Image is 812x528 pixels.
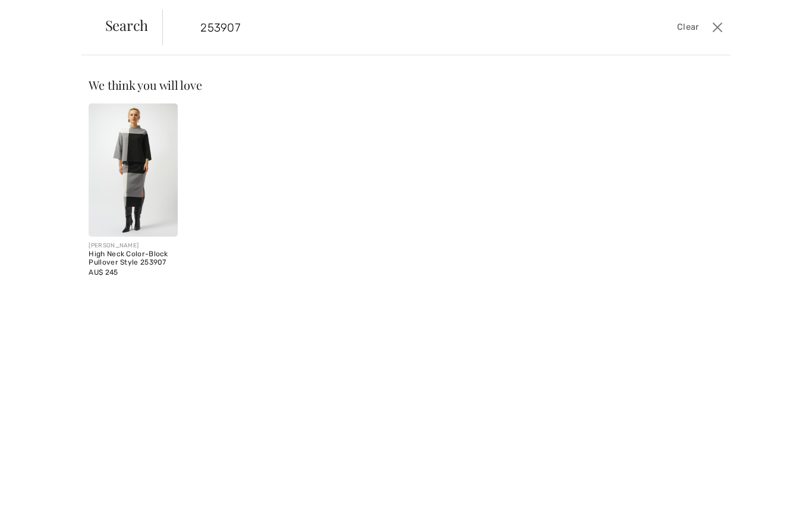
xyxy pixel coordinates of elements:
[89,268,118,276] span: AU$ 245
[89,77,202,93] span: We think you will love
[105,18,149,32] span: Search
[89,103,177,237] img: High Neck Color-Block Pullover Style 253907. Black/grey/vanilla
[89,241,177,250] div: [PERSON_NAME]
[677,21,699,34] span: Clear
[89,250,177,267] div: High Neck Color-Block Pullover Style 253907
[191,10,579,45] input: TYPE TO SEARCH
[709,18,726,37] button: Close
